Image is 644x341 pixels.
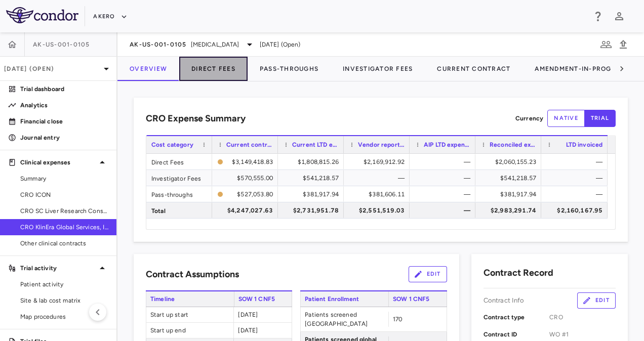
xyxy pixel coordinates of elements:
div: Investigator Fees [146,170,212,186]
span: Summary [20,174,108,183]
p: Clinical expenses [20,158,96,167]
h6: Contract Record [484,266,553,280]
span: [DATE] (Open) [260,40,301,49]
div: Pass-throughs [146,186,212,202]
span: [DATE] [238,327,258,334]
span: The contract record and uploaded budget values do not match. Please review the contract record an... [217,154,273,169]
p: Journal entry [20,133,108,142]
span: WO #1 [549,330,616,339]
div: $2,983,291.74 [485,202,536,219]
span: Site & lab cost matrix [20,296,108,305]
span: Patients screened [GEOGRAPHIC_DATA] [301,307,388,331]
button: trial [584,110,616,127]
button: Edit [577,292,616,309]
div: — [550,170,602,186]
div: $381,917.94 [287,186,339,202]
p: Contract Info [484,296,525,305]
div: — [419,170,470,186]
div: $2,060,155.23 [485,154,536,170]
span: [DATE] [238,311,258,318]
div: $381,606.11 [353,186,405,202]
div: — [419,186,470,202]
span: Current contract value [226,141,273,148]
button: Investigator Fees [331,57,425,81]
p: Trial dashboard [20,84,108,94]
span: Other clinical contracts [20,239,108,248]
button: Current Contract [425,57,522,81]
span: Patient activity [20,280,108,289]
button: Akero [93,9,127,25]
p: Contract ID [484,330,550,339]
div: — [419,154,470,170]
p: Trial activity [20,264,96,273]
div: $3,149,418.83 [227,154,273,170]
span: Current LTD expensed [292,141,339,148]
div: $541,218.57 [485,170,536,186]
button: Amendment-In-Progress [522,57,640,81]
img: logo-full-BYUhSk78.svg [6,7,78,23]
span: 170 [393,316,402,323]
span: The contract record and uploaded budget values do not match. Please review the contract record an... [217,187,273,201]
span: CRO [549,313,616,322]
span: SOW 1 CNF5 [388,291,447,307]
button: Edit [409,266,447,282]
button: Pass-Throughs [248,57,331,81]
div: $2,551,519.03 [353,202,405,219]
div: $2,160,167.95 [550,202,602,219]
div: Direct Fees [146,154,212,169]
span: SOW 1 CNF5 [234,291,293,307]
span: Timeline [146,291,234,307]
p: Currency [515,114,543,123]
span: Start up start [146,307,233,322]
span: CRO KlinEra Global Services, Inc [20,223,108,232]
p: [DATE] (Open) [4,64,100,73]
div: — [550,186,602,202]
p: Analytics [20,101,108,110]
span: Cost category [151,141,193,148]
button: native [547,110,585,127]
h6: Contract Assumptions [146,268,239,281]
span: [MEDICAL_DATA] [191,40,239,49]
span: Reconciled expense [490,141,536,148]
span: Vendor reported [358,141,405,148]
span: Map procedures [20,312,108,321]
h6: CRO Expense Summary [146,112,246,125]
div: — [550,154,602,170]
span: AK-US-001-0105 [33,40,90,49]
div: $527,053.80 [227,186,273,202]
div: $570,555.00 [221,170,273,186]
span: Patient Enrollment [300,291,388,307]
p: Contract type [484,313,550,322]
div: $1,808,815.26 [287,154,339,170]
span: LTD invoiced [566,141,603,148]
span: AIP LTD expensed [424,141,470,148]
span: Start up end [146,323,233,338]
div: $2,731,951.78 [287,202,339,219]
span: CRO SC Liver Research Consortium LLC [20,206,108,216]
button: Direct Fees [179,57,248,81]
div: — [353,170,405,186]
p: Financial close [20,117,108,126]
span: CRO ICON [20,190,108,199]
div: $541,218.57 [287,170,339,186]
div: — [419,202,470,219]
span: AK-US-001-0105 [130,40,187,49]
button: Overview [117,57,179,81]
div: $4,247,027.63 [221,202,273,219]
div: $381,917.94 [485,186,536,202]
div: $2,169,912.92 [353,154,405,170]
div: Total [146,202,212,218]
